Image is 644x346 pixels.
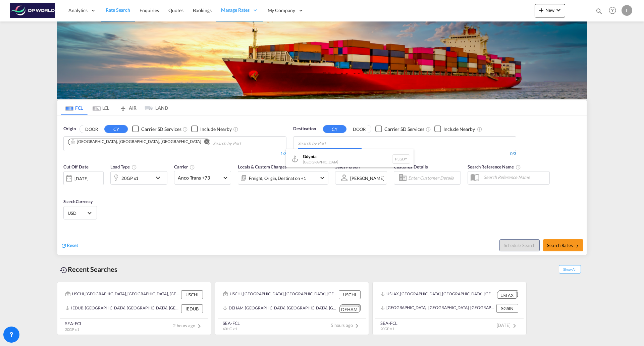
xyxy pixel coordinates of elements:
md-chips-wrap: Chips container. Use arrow keys to select chips. [67,137,279,149]
span: Search Reference Name [468,164,521,169]
md-datepicker: Select [63,185,68,194]
div: USCHI [339,290,361,299]
div: Help [607,5,622,17]
md-icon: The selected Trucker/Carrierwill be displayed in the rate results If the rates are from another f... [190,164,195,170]
md-select: Sales Person: Laura Zurcher [350,173,385,183]
md-icon: icon-chevron-down [318,174,326,182]
div: USLAX, Los Angeles, CA, United States, North America, Americas [381,290,495,299]
span: Cut Off Date [63,164,89,169]
md-icon: icon-backup-restore [60,266,68,274]
md-icon: Unchecked: Ignores neighbouring ports when fetching rates.Checked : Includes neighbouring ports w... [477,127,482,132]
md-tab-item: LAND [141,100,168,115]
div: 20GP x1 [121,174,139,183]
md-checkbox: Checkbox No Ink [375,126,424,133]
md-chips-wrap: Chips container with autocompletion. Enter the text area, type text to search, and then use the u... [297,137,364,149]
span: Sales Person [335,164,360,169]
button: Search Ratesicon-arrow-right [543,239,583,251]
span: Help [607,5,618,16]
div: USCHI, Chicago, IL, United States, North America, Americas [65,290,179,299]
div: OriginDOOR CY Checkbox No InkUnchecked: Search for CY (Container Yard) services for all selected ... [57,115,587,255]
md-tab-item: FCL [61,100,88,115]
md-icon: icon-airplane [119,104,127,109]
span: USD [68,210,87,216]
div: Freight Origin Destination Factory Stuffing [249,174,306,183]
div: Carrier SD Services [141,126,181,133]
span: Quotes [168,7,183,13]
div: Freight Origin Destination Factory Stuffingicon-chevron-down [238,171,328,185]
div: [PERSON_NAME] [350,176,384,181]
span: 5 hours ago [331,323,361,328]
div: [DATE] [63,171,104,185]
md-icon: icon-information-outline [131,164,137,170]
div: USLAX [497,292,517,299]
div: DEHAM [339,306,359,313]
div: DEHAM, Hamburg, Germany, Western Europe, Europe [223,304,338,313]
md-icon: icon-refresh [61,243,67,249]
div: SGSIN, Singapore, Singapore, South East Asia, Asia Pacific [381,304,495,313]
div: Include Nearby [443,126,475,133]
div: icon-refreshReset [61,242,78,249]
span: Locals & Custom Charges [238,164,287,169]
span: Bookings [193,7,212,13]
input: Search Reference Name [480,172,549,182]
recent-search-card: USCHI, [GEOGRAPHIC_DATA], [GEOGRAPHIC_DATA], [GEOGRAPHIC_DATA], [GEOGRAPHIC_DATA], [GEOGRAPHIC_DA... [215,282,369,335]
input: Chips input. [213,138,277,149]
md-icon: icon-chevron-right [511,322,519,330]
recent-search-card: USLAX, [GEOGRAPHIC_DATA], [GEOGRAPHIC_DATA], [GEOGRAPHIC_DATA], [GEOGRAPHIC_DATA], [GEOGRAPHIC_DA... [372,282,527,335]
span: Carrier [174,164,195,169]
div: IEDUB, Dublin, Ireland, GB & Ireland, Europe [65,304,179,313]
md-icon: Unchecked: Search for CY (Container Yard) services for all selected carriers.Checked : Search for... [426,127,431,132]
img: c08ca190194411f088ed0f3ba295208c.png [10,3,55,18]
span: 2 hours ago [173,323,203,328]
md-icon: Unchecked: Search for CY (Container Yard) services for all selected carriers.Checked : Search for... [182,127,188,132]
span: 20GP x 1 [65,327,79,332]
span: Search Currency [63,199,93,204]
span: Search Rates [547,243,579,248]
input: Enter Customer Details [408,173,459,183]
md-icon: icon-chevron-right [353,322,361,330]
div: 1/3 [63,151,286,157]
div: USCHI [181,290,203,299]
div: SEA-FCL [65,320,82,327]
span: Manage Rates [221,7,250,13]
span: Customer Details [394,164,428,169]
span: Destination [293,126,316,132]
md-icon: icon-arrow-right [575,244,579,248]
span: Enquiries [140,7,159,13]
div: icon-magnify [595,7,603,17]
md-icon: Unchecked: Ignores neighbouring ports when fetching rates.Checked : Includes neighbouring ports w... [233,127,238,132]
span: Anco Trans +73 [178,175,221,181]
button: DOOR [347,125,371,133]
div: Nashville, TN, USBNA [70,139,201,145]
span: Show All [559,265,581,274]
recent-search-card: USCHI, [GEOGRAPHIC_DATA], [GEOGRAPHIC_DATA], [GEOGRAPHIC_DATA], [GEOGRAPHIC_DATA], [GEOGRAPHIC_DA... [57,282,211,335]
div: SEA-FCL [380,320,397,326]
span: 20GP x 1 [380,327,394,331]
div: L [622,5,632,16]
md-pagination-wrapper: Use the left and right arrow keys to navigate between tabs [61,100,168,115]
button: Remove [200,139,210,146]
span: 40HC x 1 [223,327,237,331]
md-icon: icon-chevron-right [195,322,203,330]
span: Rate Search [106,7,130,13]
div: 20GP x1icon-chevron-down [110,171,167,185]
span: My Company [268,7,295,14]
md-tab-item: LCL [88,100,114,115]
div: USCHI, Chicago, IL, United States, North America, Americas [223,290,337,299]
span: Reset [67,242,78,248]
div: [DATE] [74,176,88,182]
span: Load Type [110,164,137,169]
img: LCL+%26+FCL+BACKGROUND.png [57,21,587,99]
button: Note: By default Schedule search will only considerorigin ports, destination ports and cut off da... [499,239,540,251]
div: Recent Searches [57,262,120,277]
span: New [537,7,562,13]
md-checkbox: Checkbox No Ink [434,126,475,133]
md-icon: icon-chevron-down [154,174,165,182]
div: IEDUB [181,304,203,313]
md-icon: icon-magnify [595,7,603,15]
input: Chips input. [298,138,362,149]
button: icon-plus 400-fgNewicon-chevron-down [535,4,565,17]
button: DOOR [80,125,103,133]
button: CY [104,125,128,133]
